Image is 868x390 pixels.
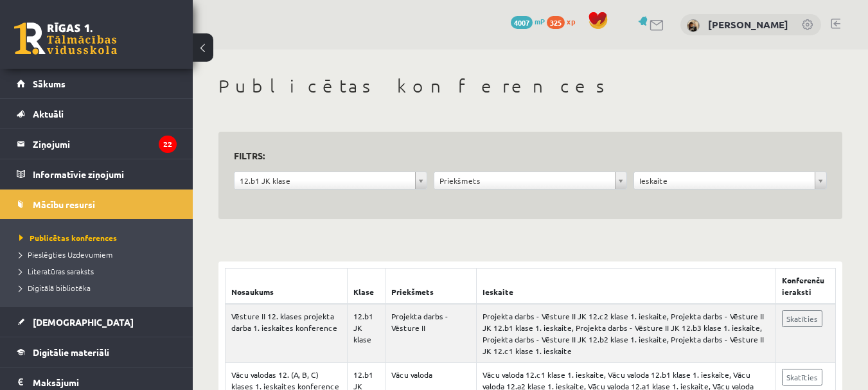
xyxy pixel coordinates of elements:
[33,316,134,328] span: [DEMOGRAPHIC_DATA]
[159,136,177,153] i: 22
[17,337,177,367] a: Digitālie materiāli
[226,269,348,305] th: Nosaukums
[19,265,180,277] a: Literatūras saraksts
[235,172,427,189] a: 12.b1 JK klase
[33,159,177,189] legend: Informatīvie ziņojumi
[535,16,545,26] span: mP
[17,190,177,219] a: Mācību resursi
[19,249,180,260] a: Pieslēgties Uzdevumiem
[33,78,66,89] span: Sākums
[17,307,177,337] a: [DEMOGRAPHIC_DATA]
[218,75,842,97] h1: Publicētas konferences
[476,304,775,363] td: Projekta darbs - Vēsture II JK 12.c2 klase 1. ieskaite, Projekta darbs - Vēsture II JK 12.b1 klas...
[33,199,95,210] span: Mācību resursi
[19,233,117,243] span: Publicētas konferences
[19,266,94,276] span: Literatūras saraksts
[348,269,385,305] th: Klase
[17,159,177,189] a: Informatīvie ziņojumi
[434,172,626,189] a: Priekšmets
[348,304,385,363] td: 12.b1 JK klase
[547,16,581,26] a: 325 xp
[19,283,91,293] span: Digitālā bibliotēka
[567,16,575,26] span: xp
[782,369,822,386] a: Skatīties
[782,310,822,327] a: Skatīties
[439,172,610,189] span: Priekšmets
[708,18,788,31] a: [PERSON_NAME]
[639,172,810,189] span: Ieskaite
[775,269,835,305] th: Konferenču ieraksti
[240,172,410,189] span: 12.b1 JK klase
[19,282,180,294] a: Digitālā bibliotēka
[511,16,545,26] a: 4007 mP
[17,129,177,159] a: Ziņojumi22
[547,16,565,29] span: 325
[385,269,476,305] th: Priekšmets
[19,249,112,260] span: Pieslēgties Uzdevumiem
[385,304,476,363] td: Projekta darbs - Vēsture II
[687,19,700,32] img: Emīlija Bēvalde
[511,16,533,29] span: 4007
[33,346,109,358] span: Digitālie materiāli
[17,99,177,129] a: Aktuāli
[33,108,64,120] span: Aktuāli
[234,147,811,164] h3: Filtrs:
[634,172,826,189] a: Ieskaite
[476,269,775,305] th: Ieskaite
[33,129,177,159] legend: Ziņojumi
[17,69,177,98] a: Sākums
[14,22,117,55] a: Rīgas 1. Tālmācības vidusskola
[19,232,180,244] a: Publicētas konferences
[226,304,348,363] td: Vēsture II 12. klases projekta darba 1. ieskaites konference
